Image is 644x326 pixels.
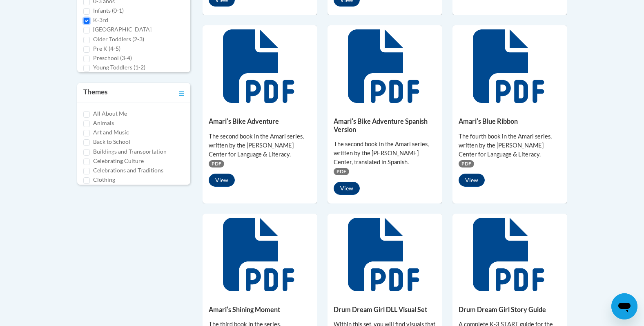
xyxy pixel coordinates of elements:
[334,117,436,133] h5: Amariʹs Bike Adventure Spanish Version
[179,87,184,98] a: Toggle collapse
[93,147,167,156] label: Buildings and Transportation
[93,137,130,146] label: Back to School
[93,175,115,184] label: Clothing
[459,160,474,167] span: PDF
[209,117,311,125] h5: Amariʹs Bike Adventure
[334,306,436,313] h5: Drum Dream Girl DLL Visual Set
[93,25,152,34] label: [GEOGRAPHIC_DATA]
[93,16,108,25] label: K-3rd
[93,54,132,63] label: Preschool (3-4)
[93,44,120,53] label: Pre K (4-5)
[209,306,311,313] h5: Amariʹs Shining Moment
[334,182,360,195] button: View
[93,6,124,15] label: Infants (0-1)
[93,156,144,165] label: Celebrating Culture
[93,109,127,118] label: All About Me
[209,160,224,167] span: PDF
[93,128,129,137] label: Art and Music
[334,140,436,167] div: The second book in the Amari series, written by the [PERSON_NAME] Center, translated in Spanish.
[209,174,235,187] button: View
[209,132,311,159] div: The second book in the Amari series, written by the [PERSON_NAME] Center for Language & Literacy.
[459,174,485,187] button: View
[459,117,561,125] h5: Amariʹs Blue Ribbon
[459,132,561,159] div: The fourth book in the Amari series, written by the [PERSON_NAME] Center for Language & Literacy.
[93,63,145,72] label: Young Toddlers (1-2)
[611,293,637,319] iframe: Button to launch messaging window
[83,87,107,98] h3: Themes
[459,306,561,313] h5: Drum Dream Girl Story Guide
[93,118,114,127] label: Animals
[334,168,349,175] span: PDF
[93,166,163,175] label: Celebrations and Traditions
[93,35,144,44] label: Older Toddlers (2-3)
